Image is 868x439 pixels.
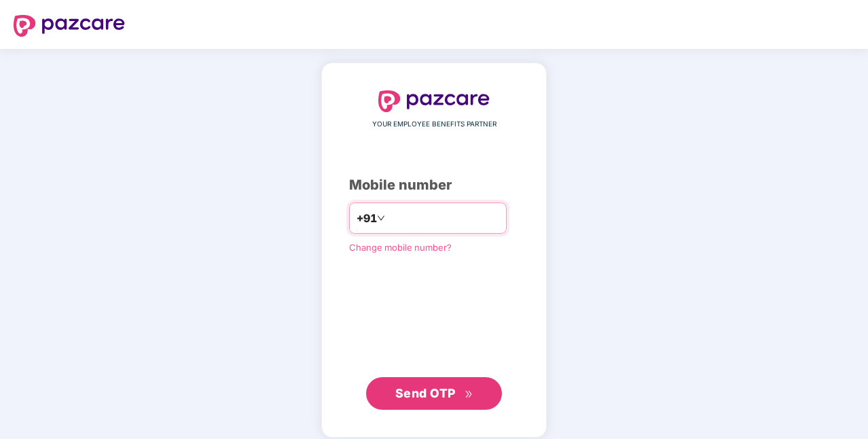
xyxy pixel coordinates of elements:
span: double-right [465,390,473,399]
a: Change mobile number? [349,242,452,253]
img: logo [14,15,125,37]
img: logo [378,90,490,112]
span: Send OTP [395,386,456,400]
div: Mobile number [349,175,519,196]
span: +91 [357,210,377,227]
span: YOUR EMPLOYEE BENEFITS PARTNER [372,119,496,130]
button: Send OTPdouble-right [366,377,502,410]
span: down [377,214,385,222]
